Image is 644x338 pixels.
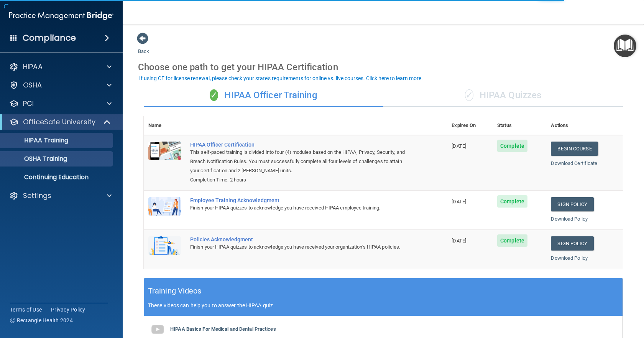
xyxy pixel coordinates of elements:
a: Sign Policy [551,197,593,211]
a: PCI [9,99,112,108]
a: Privacy Policy [51,306,85,313]
h5: Training Videos [148,284,202,298]
a: Download Certificate [551,160,597,166]
span: ✓ [210,89,218,101]
a: Download Policy [551,216,588,222]
a: Terms of Use [10,306,42,313]
p: HIPAA [23,62,43,71]
div: This self-paced training is divided into four (4) modules based on the HIPAA, Privacy, Security, ... [190,148,409,175]
button: If using CE for license renewal, please check your state's requirements for online vs. live cours... [138,74,424,82]
a: Begin Course [551,142,598,156]
div: HIPAA Officer Training [144,84,383,107]
th: Name [144,116,186,135]
a: HIPAA [9,62,112,71]
a: Settings [9,191,112,200]
a: OfficeSafe University [9,117,111,127]
div: HIPAA Quizzes [383,84,623,107]
th: Expires On [447,116,493,135]
p: OSHA Training [5,155,67,163]
img: PMB logo [9,8,113,23]
p: OfficeSafe University [23,117,95,127]
span: [DATE] [452,143,466,149]
a: Download Policy [551,255,588,261]
img: gray_youtube_icon.38fcd6cc.png [150,322,165,337]
h4: Compliance [23,33,76,43]
span: Complete [497,195,527,208]
p: PCI [23,99,34,108]
th: Actions [546,116,623,135]
button: Open Resource Center [614,35,636,57]
span: [DATE] [452,199,466,204]
span: ✓ [465,89,473,101]
span: Complete [497,140,527,152]
span: Ⓒ Rectangle Health 2024 [10,317,73,324]
div: Employee Training Acknowledgment [190,197,409,203]
div: Completion Time: 2 hours [190,175,409,185]
div: Finish your HIPAA quizzes to acknowledge you have received your organization’s HIPAA policies. [190,242,409,252]
th: Status [493,116,546,135]
a: Back [138,39,149,54]
div: Choose one path to get your HIPAA Certification [138,56,629,78]
a: HIPAA Officer Certification [190,142,409,148]
div: Policies Acknowledgment [190,236,409,242]
p: HIPAA Training [5,137,68,144]
b: HIPAA Basics For Medical and Dental Practices [170,326,276,332]
p: OSHA [23,81,42,90]
p: Settings [23,191,51,200]
span: [DATE] [452,238,466,244]
a: Sign Policy [551,236,593,251]
p: Continuing Education [5,173,110,181]
div: Finish your HIPAA quizzes to acknowledge you have received HIPAA employee training. [190,203,409,213]
p: These videos can help you to answer the HIPAA quiz [148,302,619,308]
a: OSHA [9,81,112,90]
iframe: Drift Widget Chat Controller [511,284,635,314]
div: If using CE for license renewal, please check your state's requirements for online vs. live cours... [139,76,423,81]
span: Complete [497,234,527,247]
